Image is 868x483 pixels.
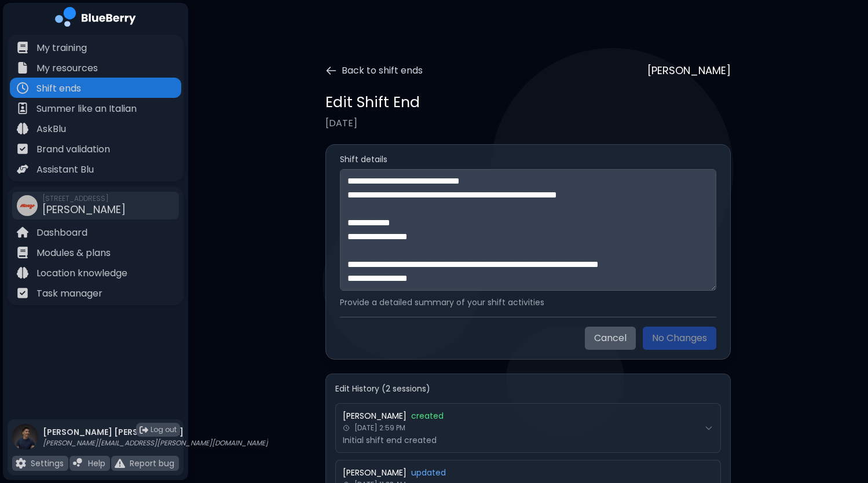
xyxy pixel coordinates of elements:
img: file icon [17,42,28,53]
p: My resources [36,61,98,75]
p: Brand validation [36,142,110,156]
img: file icon [17,143,28,155]
span: updated [411,467,446,478]
span: Log out [151,425,177,434]
button: Back to shift ends [325,64,423,78]
p: Initial shift end created [343,435,699,445]
img: file icon [73,458,83,469]
img: logout [140,426,148,434]
span: [DATE] 2:59 PM [354,423,405,433]
h4: Edit History ( 2 sessions ) [335,383,721,394]
span: [PERSON_NAME] [42,202,126,217]
p: My training [36,41,87,55]
label: Shift details [340,154,716,164]
span: created [411,411,444,421]
img: profile photo [12,424,38,462]
p: Task manager [36,287,102,301]
img: file icon [17,267,28,279]
img: file icon [17,82,28,94]
span: [STREET_ADDRESS] [42,194,126,203]
p: AskBlu [36,122,66,136]
p: [PERSON_NAME][EMAIL_ADDRESS][PERSON_NAME][DOMAIN_NAME] [43,438,268,448]
img: file icon [17,287,28,299]
p: Modules & plans [36,246,111,260]
span: [PERSON_NAME] [343,467,406,478]
span: [PERSON_NAME] [343,411,406,421]
p: [PERSON_NAME] [647,63,731,79]
img: file icon [115,458,125,469]
p: Summer like an Italian [36,102,137,116]
img: file icon [17,123,28,134]
button: No Changes [643,327,716,350]
button: Cancel [585,327,636,350]
img: file icon [16,458,26,469]
img: file icon [17,62,28,74]
p: Help [88,458,105,469]
p: Shift ends [36,82,81,96]
p: Report bug [130,458,174,469]
img: file icon [17,103,28,114]
p: Dashboard [36,226,87,240]
p: Settings [31,458,64,469]
img: company logo [55,7,136,31]
p: Provide a detailed summary of your shift activities [340,297,716,308]
img: file icon [17,247,28,258]
h1: Edit Shift End [325,93,420,112]
p: [PERSON_NAME] [PERSON_NAME] [43,427,268,437]
p: Assistant Blu [36,163,94,177]
img: company thumbnail [17,195,38,216]
img: file icon [17,163,28,175]
p: [DATE] [325,116,731,130]
img: file icon [17,226,28,238]
p: Location knowledge [36,266,127,280]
